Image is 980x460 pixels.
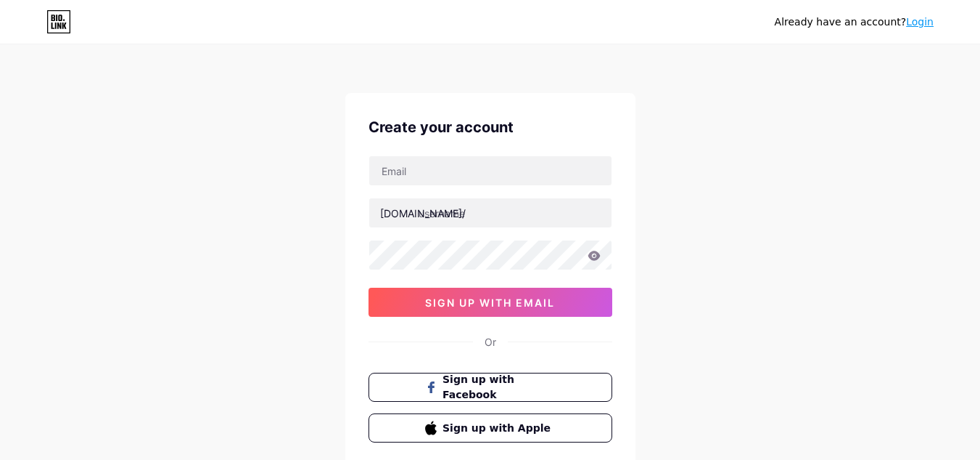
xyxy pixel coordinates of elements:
div: Already have an account? [775,15,934,30]
span: Sign up with Apple [442,421,555,436]
div: Create your account [368,116,612,138]
button: Sign up with Apple [368,413,612,443]
div: Or [485,334,496,350]
button: sign up with email [368,288,612,317]
a: Login [906,16,934,28]
span: sign up with email [425,296,555,309]
input: Email [369,156,612,185]
input: username [369,198,612,227]
span: Sign up with Facebook [442,372,555,403]
div: [DOMAIN_NAME]/ [380,206,466,221]
button: Sign up with Facebook [368,373,612,402]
